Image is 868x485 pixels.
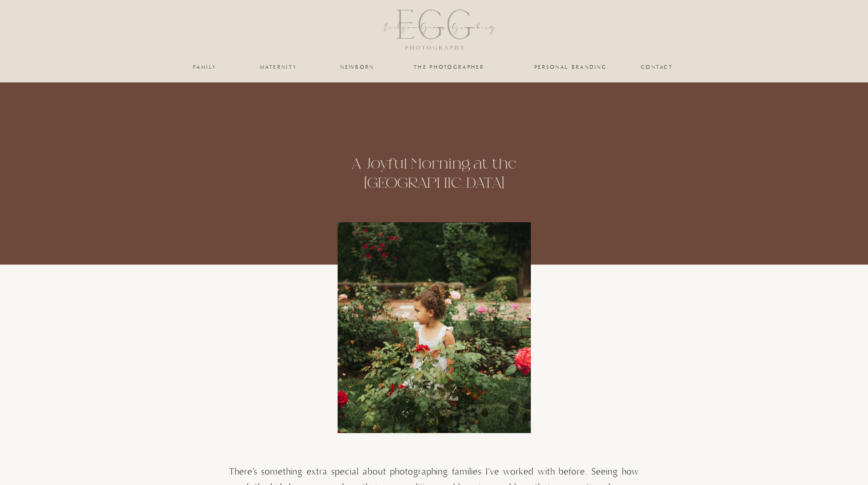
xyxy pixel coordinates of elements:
a: Contact [641,64,673,70]
a: the photographer [404,64,495,70]
a: newborn [339,64,376,70]
a: personal branding [534,64,608,70]
img: girl playing at the international rose test garden [338,222,531,433]
a: family [187,64,224,70]
a: maternity [260,64,297,70]
h1: A Joyful Morning at the [GEOGRAPHIC_DATA] [298,154,570,193]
